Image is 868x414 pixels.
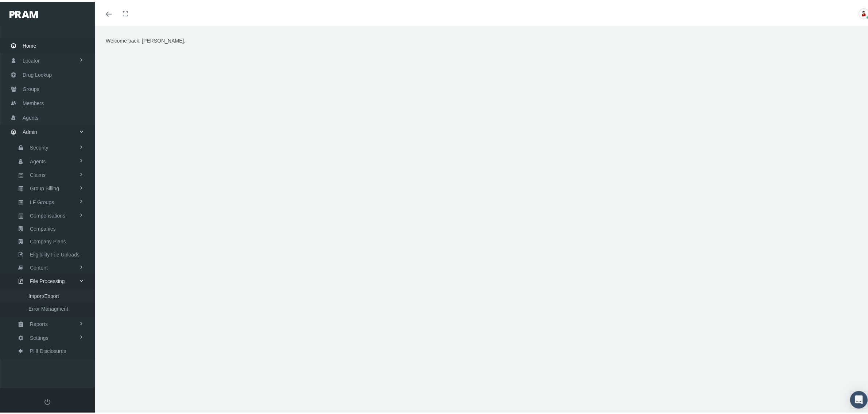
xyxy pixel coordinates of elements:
span: Members [23,95,44,108]
span: LF Groups [30,194,54,207]
span: Company Plans [30,234,66,246]
span: Group Billing [30,180,59,193]
span: PHI Disclosures [30,343,66,355]
span: Claims [30,167,46,179]
span: Security [30,140,48,152]
span: Agents [30,154,46,166]
span: Agents [23,109,39,123]
img: PRAM_20_x_78.png [9,9,38,16]
span: File Processing [30,273,65,286]
span: Eligibility File Uploads [30,247,79,259]
span: Import/Export [28,288,59,300]
div: Open Intercom Messenger [850,389,868,407]
span: Admin [23,123,37,137]
span: Settings [30,330,48,342]
span: Content [30,260,48,272]
span: Error Managment [28,301,68,313]
span: Companies [30,221,56,233]
span: Welcome back, [PERSON_NAME]. [106,36,185,42]
span: Groups [23,80,39,94]
span: Locator [23,52,40,66]
span: Reports [30,316,48,329]
span: Compensations [30,208,65,220]
span: Drug Lookup [23,66,52,80]
span: Home [23,37,36,51]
